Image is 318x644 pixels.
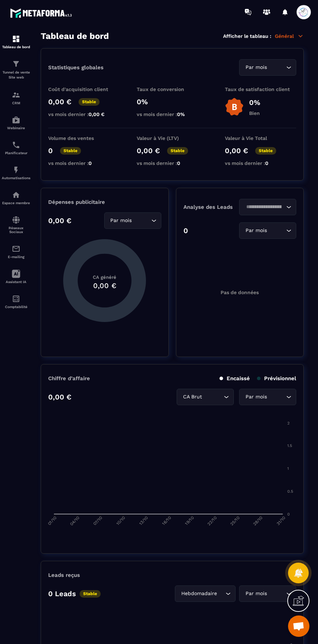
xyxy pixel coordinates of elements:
[69,515,80,527] tspan: 04/10
[2,110,30,135] a: automationsautomationsWebinaire
[249,110,260,116] p: Bien
[177,389,234,405] div: Search for option
[2,135,30,160] a: schedulerschedulerPlanificateur
[12,295,20,303] img: accountant
[47,515,57,526] tspan: 01/10
[229,515,241,527] tspan: 25/10
[2,160,30,185] a: automationsautomationsAutomatisations
[12,35,20,43] img: formation
[48,86,120,92] p: Coût d'acquisition client
[12,216,20,224] img: social-network
[48,64,104,71] p: Statistiques globales
[244,590,268,598] span: Par mois
[287,443,292,448] tspan: 1.5
[48,375,90,382] p: Chiffre d’affaire
[89,111,105,117] span: 0,00 €
[287,421,289,426] tspan: 2
[184,515,195,526] tspan: 19/10
[244,227,268,235] span: Par mois
[275,33,304,39] p: Général
[225,135,296,141] p: Valeur à Vie Total
[2,289,30,314] a: accountantaccountantComptabilité
[167,147,188,155] p: Stable
[268,64,284,71] input: Search for option
[48,199,161,205] p: Dépenses publicitaire
[183,226,188,235] p: 0
[2,226,30,234] p: Réseaux Sociaux
[223,33,271,39] p: Afficher le tableau :
[290,618,292,622] tspan: 2
[265,160,268,166] span: 0
[239,59,296,76] div: Search for option
[133,217,150,225] input: Search for option
[2,29,30,54] a: formationformationTableau de bord
[48,111,120,117] p: vs mois dernier :
[225,86,296,92] p: Taux de satisfaction client
[244,393,268,401] span: Par mois
[161,515,172,526] tspan: 16/10
[287,466,289,471] tspan: 1
[60,147,81,155] p: Stable
[180,590,218,598] span: Hebdomadaire
[48,97,71,106] p: 0,00 €
[2,210,30,239] a: social-networksocial-networkRéseaux Sociaux
[2,239,30,264] a: emailemailE-mailing
[239,199,296,215] div: Search for option
[221,290,259,295] p: Pas de données
[115,515,126,526] tspan: 10/10
[137,146,160,155] p: 0,00 €
[206,515,218,527] tspan: 22/10
[2,70,30,80] p: Tunnel de vente Site web
[48,135,120,141] p: Volume des ventes
[2,126,30,130] p: Webinaire
[203,393,222,401] input: Search for option
[137,97,208,106] p: 0%
[244,64,268,71] span: Par mois
[138,515,149,526] tspan: 13/10
[268,393,284,401] input: Search for option
[252,515,263,527] tspan: 28/10
[48,589,76,598] p: 0 Leads
[109,217,133,225] span: Par mois
[48,160,120,166] p: vs mois dernier :
[92,515,103,527] tspan: 07/10
[288,615,309,637] div: Ouvrir le chat
[177,111,185,117] span: 0%
[12,141,20,149] img: scheduler
[268,227,284,235] input: Search for option
[137,111,208,117] p: vs mois dernier :
[104,212,161,229] div: Search for option
[239,585,296,602] div: Search for option
[225,160,296,166] p: vs mois dernier :
[79,98,100,106] p: Stable
[12,91,20,99] img: formation
[137,86,208,92] p: Taux de conversion
[225,146,248,155] p: 0,00 €
[2,185,30,210] a: automationsautomationsEspace membre
[137,135,208,141] p: Valeur à Vie (LTV)
[2,305,30,309] p: Comptabilité
[249,98,260,107] p: 0%
[2,151,30,155] p: Planificateur
[287,512,290,517] tspan: 0
[244,203,284,211] input: Search for option
[2,45,30,49] p: Tableau de bord
[48,572,80,578] p: Leads reçus
[181,393,203,401] span: CA Brut
[12,60,20,68] img: formation
[12,166,20,174] img: automations
[183,204,240,210] p: Analyse des Leads
[12,191,20,199] img: automations
[48,146,53,155] p: 0
[219,375,250,382] p: Encaissé
[287,489,293,494] tspan: 0.5
[2,101,30,105] p: CRM
[257,375,296,382] p: Prévisionnel
[2,54,30,85] a: formationformationTunnel de vente Site web
[2,176,30,180] p: Automatisations
[2,264,30,289] a: Assistant IA
[177,160,180,166] span: 0
[48,393,71,401] p: 0,00 €
[2,201,30,205] p: Espace membre
[276,515,286,526] tspan: 31/10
